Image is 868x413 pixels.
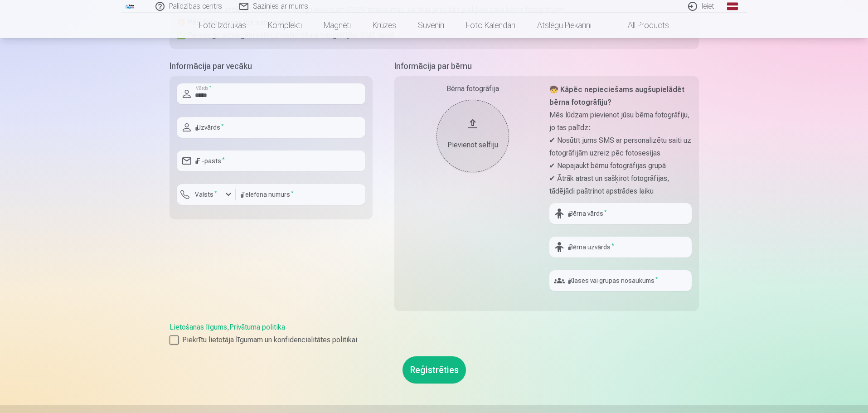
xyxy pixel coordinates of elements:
[602,13,680,38] a: All products
[549,134,692,160] p: ✔ Nosūtīt jums SMS ar personalizētu saiti uz fotogrāfijām uzreiz pēc fotosesijas
[125,4,135,9] img: /fa1
[407,13,455,38] a: Suvenīri
[177,184,236,205] button: Valsts*
[170,60,373,73] h5: Informācija par vecāku
[549,160,692,172] p: ✔ Nepajaukt bērnu fotogrāfijas grupā
[257,13,313,38] a: Komplekti
[170,322,699,345] div: ,
[170,335,699,345] label: Piekrītu lietotāja līgumam un konfidencialitātes politikai
[526,13,602,38] a: Atslēgu piekariņi
[188,13,257,38] a: Foto izdrukas
[549,109,692,134] p: Mēs lūdzam pievienot jūsu bērna fotogrāfiju, jo tas palīdz:
[436,100,509,172] button: Pievienot selfiju
[394,60,699,73] h5: Informācija par bērnu
[446,140,500,151] div: Pievienot selfiju
[549,172,692,198] p: ✔ Ātrāk atrast un sašķirot fotogrāfijas, tādējādi paātrinot apstrādes laiku
[313,13,362,38] a: Magnēti
[191,190,221,199] label: Valsts
[549,85,684,107] strong: 🧒 Kāpēc nepieciešams augšupielādēt bērna fotogrāfiju?
[229,323,285,331] a: Privātuma politika
[362,13,407,38] a: Krūzes
[402,83,544,94] div: Bērna fotogrāfija
[402,356,466,384] button: Reģistrēties
[170,323,227,331] a: Lietošanas līgums
[455,13,526,38] a: Foto kalendāri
